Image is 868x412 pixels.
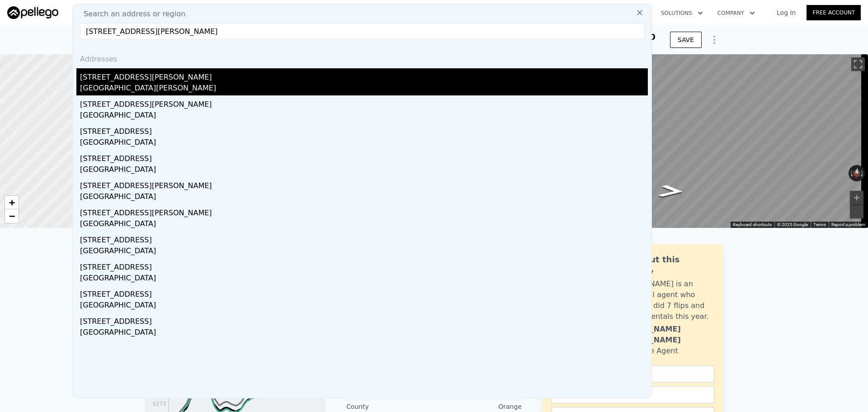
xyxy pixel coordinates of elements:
[613,279,714,322] div: [PERSON_NAME] is an active local agent who personally did 7 flips and bought 3 rentals this year.
[80,164,648,177] div: [GEOGRAPHIC_DATA]
[80,123,648,137] div: [STREET_ADDRESS]
[80,137,648,150] div: [GEOGRAPHIC_DATA]
[850,205,863,218] button: Zoom out
[710,5,762,21] button: Company
[849,165,854,181] button: Rotate counterclockwise
[733,222,772,228] button: Keyboard shortcuts
[807,5,861,20] a: Free Account
[80,300,648,313] div: [GEOGRAPHIC_DATA]
[80,177,648,191] div: [STREET_ADDRESS][PERSON_NAME]
[80,218,648,231] div: [GEOGRAPHIC_DATA]
[850,191,863,204] button: Zoom in
[613,253,714,279] div: Ask about this property
[705,31,723,49] button: Show Options
[76,47,648,68] div: Addresses
[852,165,861,182] button: Reset the view
[613,324,714,346] div: [PERSON_NAME] [PERSON_NAME]
[80,313,648,327] div: [STREET_ADDRESS]
[80,273,648,285] div: [GEOGRAPHIC_DATA]
[5,209,19,223] a: Zoom out
[7,6,58,19] img: Pellego
[80,95,648,110] div: [STREET_ADDRESS][PERSON_NAME]
[152,401,166,407] tspan: $273
[80,327,648,340] div: [GEOGRAPHIC_DATA]
[80,246,648,258] div: [GEOGRAPHIC_DATA]
[813,222,826,227] a: Terms (opens in new tab)
[654,5,710,21] button: Solutions
[80,23,644,39] input: Enter an address, city, region, neighborhood or zip code
[80,150,648,164] div: [STREET_ADDRESS]
[851,57,865,71] button: Toggle fullscreen view
[80,110,648,123] div: [GEOGRAPHIC_DATA]
[648,182,695,200] path: Go West, W Houston Ave
[831,222,865,227] a: Report a problem
[80,83,648,95] div: [GEOGRAPHIC_DATA][PERSON_NAME]
[9,210,15,222] span: −
[766,8,807,17] a: Log In
[76,9,185,19] span: Search an address or region
[80,204,648,218] div: [STREET_ADDRESS][PERSON_NAME]
[5,196,19,209] a: Zoom in
[80,231,648,246] div: [STREET_ADDRESS]
[80,68,648,83] div: [STREET_ADDRESS][PERSON_NAME]
[860,165,865,181] button: Rotate clockwise
[80,258,648,273] div: [STREET_ADDRESS]
[434,402,522,411] div: Orange
[80,285,648,300] div: [STREET_ADDRESS]
[9,197,15,208] span: +
[777,222,808,227] span: © 2025 Google
[670,32,702,48] button: SAVE
[80,191,648,204] div: [GEOGRAPHIC_DATA]
[346,402,434,411] div: County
